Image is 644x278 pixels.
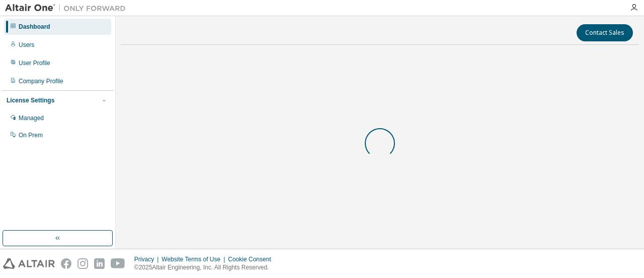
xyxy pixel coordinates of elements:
[94,258,105,269] img: linkedin.svg
[19,41,34,49] div: Users
[77,258,88,269] img: instagram.svg
[7,96,54,104] div: License Settings
[228,255,277,263] div: Cookie Consent
[61,258,71,269] img: facebook.svg
[134,263,277,272] p: © 2025 Altair Engineering, Inc. All Rights Reserved.
[577,24,633,41] button: Contact Sales
[19,59,50,67] div: User Profile
[162,255,228,263] div: Website Terms of Use
[19,23,50,31] div: Dashboard
[5,3,131,13] img: Altair One
[3,258,55,269] img: altair_logo.svg
[19,131,43,139] div: On Prem
[19,77,63,85] div: Company Profile
[134,255,162,263] div: Privacy
[19,114,44,122] div: Managed
[111,258,125,269] img: youtube.svg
